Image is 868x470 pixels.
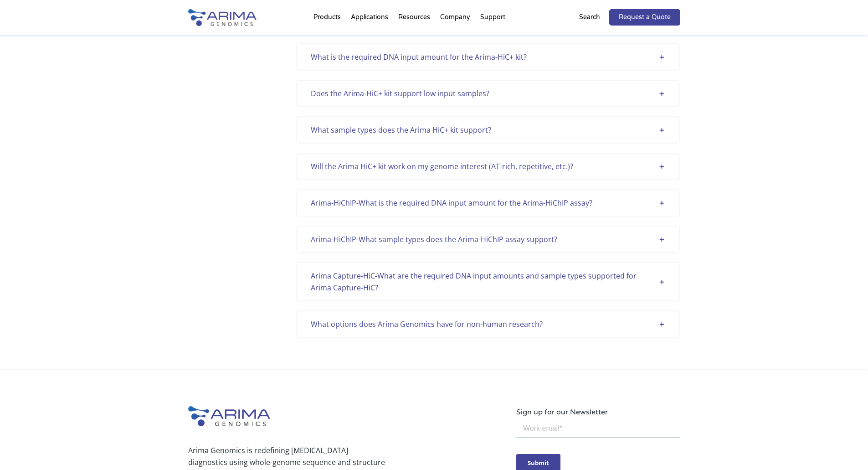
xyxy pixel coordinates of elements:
[311,270,665,294] div: Arima Capture-HiC-What are the required DNA input amounts and sample types supported for Arima Ca...
[311,160,665,172] div: Will the Arima HiC+ kit work on my genome interest (AT-rich, repetitive, etc.)?
[609,9,680,26] a: Request a Quote
[311,124,665,136] div: What sample types does the Arima HiC+ kit support?
[311,318,665,330] div: What options does Arima Genomics have for non-human research?
[311,233,665,245] div: Arima-HiChIP-What sample types does the Arima-HiChIP assay support?
[311,51,665,63] div: What is the required DNA input amount for the Arima-HiC+ kit?
[188,406,270,426] img: Arima-Genomics-logo
[188,9,257,26] img: Arima-Genomics-logo
[579,11,600,23] p: Search
[311,88,665,99] div: Does the Arima-HiC+ kit support low input samples?
[311,197,665,209] div: Arima-HiChIP-What is the required DNA input amount for the Arima-HiChIP assay?
[516,406,680,418] p: Sign up for our Newsletter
